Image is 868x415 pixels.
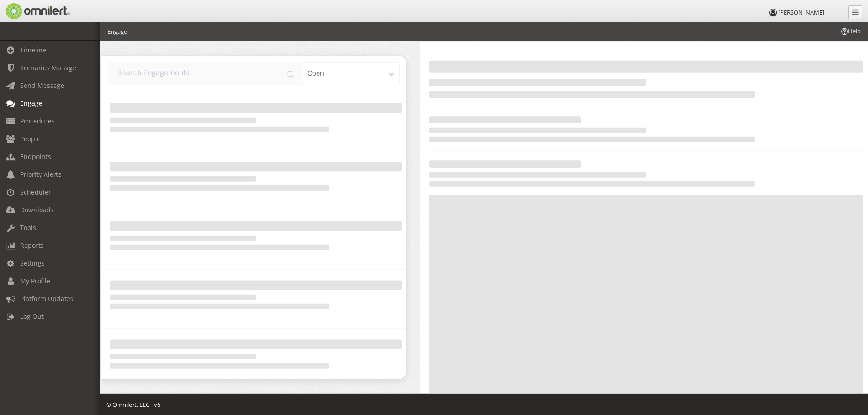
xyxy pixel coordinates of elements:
span: Settings [20,259,45,267]
span: Tools [20,223,36,232]
input: input [108,62,303,85]
div: open [303,62,400,85]
span: Procedures [20,117,55,125]
li: Engage [108,27,127,36]
img: Omnilert [5,3,70,19]
span: Priority Alerts [20,170,62,179]
span: Downloads [20,205,54,214]
span: [PERSON_NAME] [778,8,824,16]
span: Timeline [20,46,46,54]
span: Help [840,27,861,36]
span: People [20,134,41,143]
span: Log Out [20,312,44,321]
span: Endpoints [20,152,51,161]
span: My Profile [20,277,50,285]
span: Reports [20,241,44,250]
span: Scheduler [20,188,51,196]
span: © Omnilert, LLC - v6 [106,400,160,409]
a: Collapse Menu [848,5,862,19]
span: Platform Updates [20,294,73,303]
span: Engage [20,99,42,108]
span: Scenarios Manager [20,63,79,72]
span: Send Message [20,81,64,90]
